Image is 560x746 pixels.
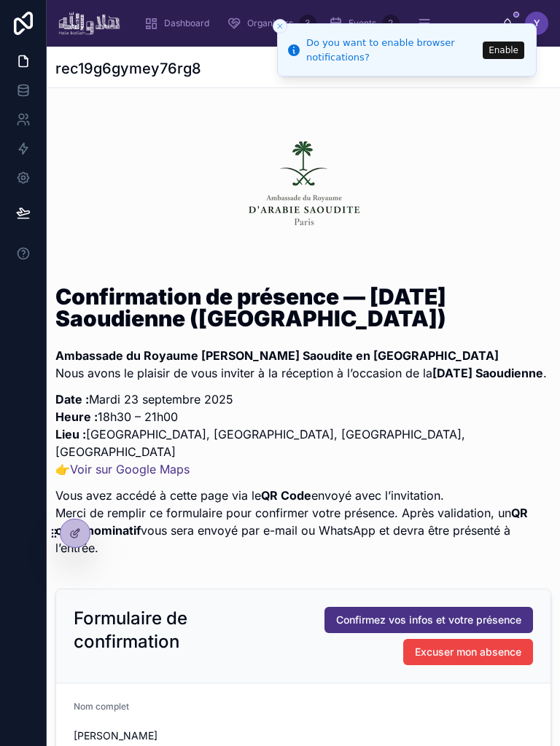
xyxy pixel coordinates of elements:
[324,607,533,633] button: Confirmez vos infos et votre présence
[70,462,190,476] a: Voir sur Google Maps
[222,10,321,36] a: Organizers3
[432,366,543,380] strong: [DATE] Saoudienne
[306,36,478,64] div: Do you want to enable browser notifications?
[230,129,376,245] img: 33618-Screenshot_2025-08-15_at_10.02.18_AM-removebg-preview.png
[415,645,521,659] span: Excuser mon absence
[139,10,219,36] a: Dashboard
[55,348,499,363] strong: Ambassade du Royaume [PERSON_NAME] Saoudite en [GEOGRAPHIC_DATA]
[273,19,287,34] button: Close toast
[55,392,89,407] strong: Date :
[55,409,98,424] strong: Heure :
[324,10,404,36] a: Events2
[74,729,533,743] span: [PERSON_NAME]
[55,390,551,478] p: Mardi 23 septembre 2025 18h30 – 21h00 [GEOGRAPHIC_DATA], [GEOGRAPHIC_DATA], [GEOGRAPHIC_DATA], [G...
[164,17,209,29] span: Dashboard
[55,347,551,382] p: Nous avons le plaisir de vous inviter à la réception à l’occasion de la .
[132,7,502,39] div: scrollable content
[58,12,120,35] img: App logo
[74,701,129,712] span: Nom complet
[247,17,293,29] span: Organizers
[483,42,524,59] button: Enable
[55,58,201,79] h1: rec19g6gymey76rg8
[55,427,86,441] strong: Lieu :
[403,639,533,665] button: Excuser mon absence
[534,17,540,29] span: Y
[336,613,521,627] span: Confirmez vos infos et votre présence
[74,607,254,653] h2: Formulaire de confirmation
[55,487,551,557] p: Vous avez accédé à cette page via le envoyé avec l’invitation. Merci de remplir ce formulaire pou...
[55,286,551,329] h1: Confirmation de présence — [DATE] Saoudienne ([GEOGRAPHIC_DATA])
[261,488,311,503] strong: QR Code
